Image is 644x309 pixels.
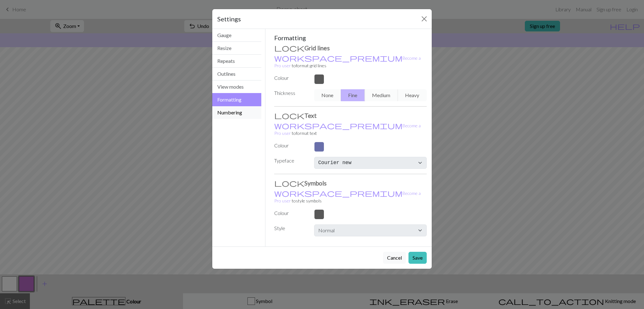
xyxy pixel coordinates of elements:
button: Save [408,252,427,264]
span: workspace_premium [274,189,402,197]
button: Resize [212,42,261,55]
button: Outlines [212,68,261,80]
span: workspace_premium [274,53,402,62]
span: workspace_premium [274,121,402,130]
small: to format text [274,123,421,136]
button: Cancel [383,252,406,264]
button: Numbering [212,106,261,119]
label: Colour [270,209,310,217]
button: Repeats [212,55,261,68]
label: Thickness [270,89,310,99]
button: Close [419,14,429,24]
label: Colour [270,74,310,82]
a: Become a Pro user [274,123,421,136]
label: Style [270,224,310,234]
small: to style symbols [274,190,421,203]
h3: Symbols [274,179,427,187]
label: Colour [270,142,310,149]
button: View modes [212,80,261,93]
h3: Grid lines [274,44,427,52]
label: Typeface [270,157,310,166]
small: to format grid lines [274,55,421,68]
a: Become a Pro user [274,55,421,68]
a: Become a Pro user [274,190,421,203]
h5: Formatting [274,34,427,41]
button: Formatting [212,93,261,106]
h3: Text [274,112,427,119]
button: Gauge [212,29,261,42]
h5: Settings [217,14,241,24]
